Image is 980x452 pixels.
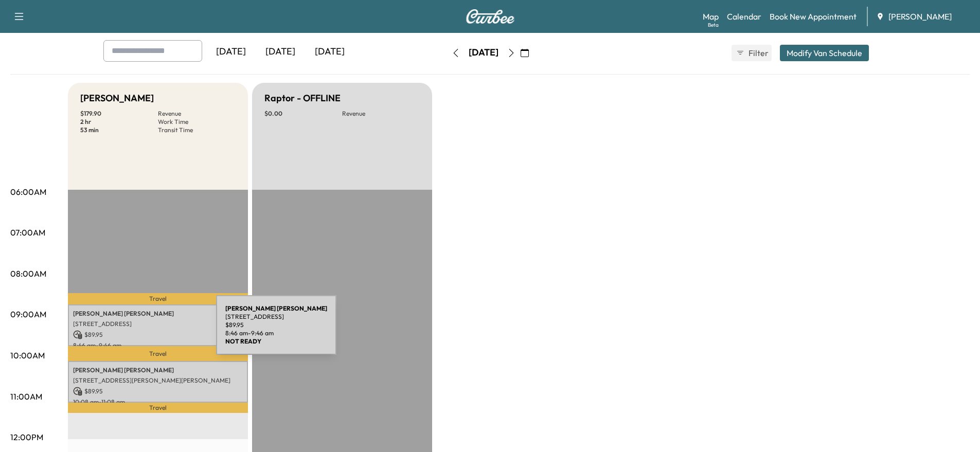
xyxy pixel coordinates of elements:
[780,45,869,61] button: Modify Van Schedule
[225,321,327,329] p: $ 89.95
[158,110,236,118] p: Revenue
[10,267,46,280] p: 08:00AM
[732,45,772,61] button: Filter
[10,308,46,320] p: 09:00AM
[770,10,857,23] a: Book New Appointment
[10,226,45,239] p: 07:00AM
[264,91,341,105] h5: Raptor - OFFLINE
[888,10,952,23] span: [PERSON_NAME]
[703,10,719,23] a: MapBeta
[749,47,767,59] span: Filter
[73,310,243,318] p: [PERSON_NAME] [PERSON_NAME]
[73,387,243,396] p: $ 89.95
[80,110,158,118] p: $ 179.90
[10,186,46,198] p: 06:00AM
[466,9,515,24] img: Curbee Logo
[158,126,236,134] p: Transit Time
[708,21,719,29] div: Beta
[256,40,305,64] div: [DATE]
[225,313,327,321] p: [STREET_ADDRESS]
[73,376,243,385] p: [STREET_ADDRESS][PERSON_NAME][PERSON_NAME]
[73,320,243,328] p: [STREET_ADDRESS]
[469,46,498,59] div: [DATE]
[73,366,243,374] p: [PERSON_NAME] [PERSON_NAME]
[342,110,420,118] p: Revenue
[10,349,45,361] p: 10:00AM
[10,431,43,443] p: 12:00PM
[73,330,243,339] p: $ 89.95
[73,341,243,350] p: 8:46 am - 9:46 am
[80,126,158,134] p: 53 min
[73,398,243,406] p: 10:08 am - 11:08 am
[225,304,327,312] b: [PERSON_NAME] [PERSON_NAME]
[68,293,248,304] p: Travel
[158,118,236,126] p: Work Time
[10,390,42,403] p: 11:00AM
[264,110,342,118] p: $ 0.00
[80,118,158,126] p: 2 hr
[68,346,248,361] p: Travel
[225,329,327,337] p: 8:46 am - 9:46 am
[80,91,154,105] h5: [PERSON_NAME]
[305,40,354,64] div: [DATE]
[206,40,256,64] div: [DATE]
[68,403,248,413] p: Travel
[225,337,261,345] b: NOT READY
[727,10,761,23] a: Calendar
